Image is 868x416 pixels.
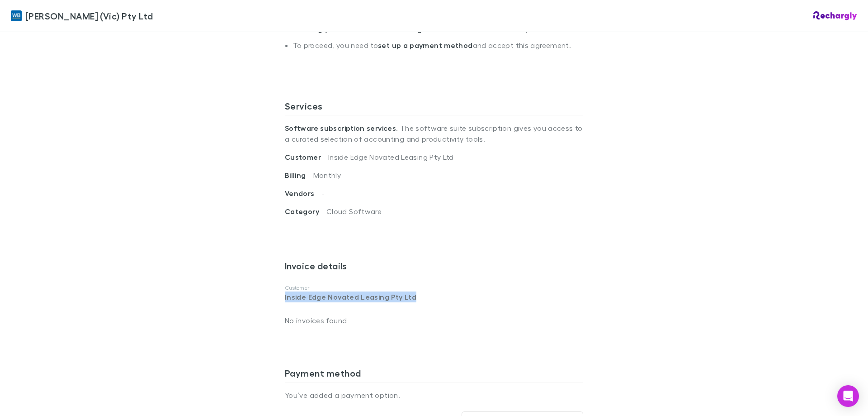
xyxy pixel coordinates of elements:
[322,189,325,197] span: -
[293,24,583,41] li: allows them to future invoices automatically.
[285,368,583,382] h3: Payment method
[313,171,341,179] span: Monthly
[285,153,328,162] span: Customer
[285,207,326,216] span: Category
[25,9,153,23] span: [PERSON_NAME] (Vic) Pty Ltd
[813,11,857,20] img: Rechargly Logo
[285,115,583,152] p: . The software suite subscription gives you access to a curated selection of accounting and produ...
[837,385,859,407] div: Open Intercom Messenger
[285,390,583,401] p: You’ve added a payment option.
[328,153,454,161] span: Inside Edge Novated Leasing Pty Ltd
[378,41,472,50] strong: set up a payment method
[285,284,583,292] p: Customer
[293,41,583,57] li: To proceed, you need to and accept this agreement.
[326,207,382,215] span: Cloud Software
[285,292,583,302] p: Inside Edge Novated Leasing Pty Ltd
[285,189,322,198] span: Vendors
[11,10,22,21] img: William Buck (Vic) Pty Ltd's Logo
[285,260,583,275] h3: Invoice details
[285,124,396,133] strong: Software subscription services
[285,100,583,115] h3: Services
[285,310,583,331] p: No invoices found
[285,171,313,180] span: Billing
